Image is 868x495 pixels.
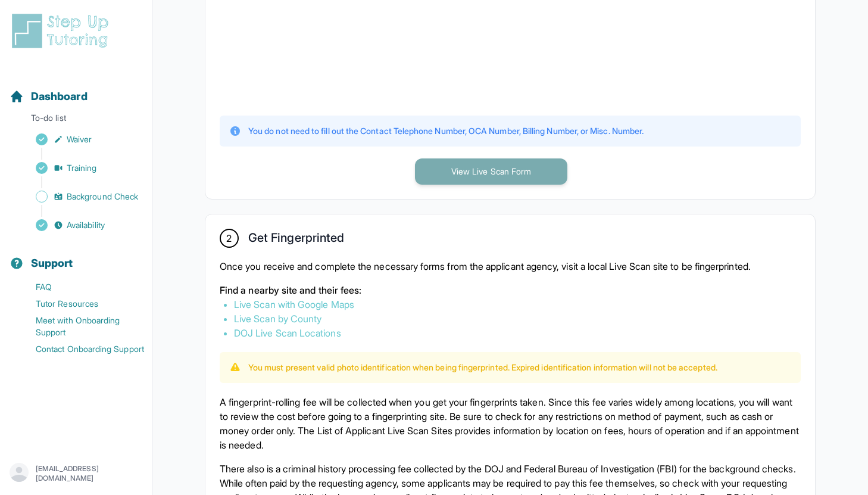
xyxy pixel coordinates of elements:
[10,88,88,105] a: Dashboard
[10,295,152,312] a: Tutor Resources
[415,158,567,185] button: View Live Scan Form
[5,69,147,110] button: Dashboard
[10,463,142,484] button: [EMAIL_ADDRESS][DOMAIN_NAME]
[31,255,73,272] span: Support
[10,188,152,205] a: Background Check
[226,231,232,245] span: 2
[415,165,567,177] a: View Live Scan Form
[248,362,717,373] p: You must present valid photo identification when being fingerprinted. Expired identification info...
[234,298,354,310] a: Live Scan with Google Maps
[36,464,142,483] p: [EMAIL_ADDRESS][DOMAIN_NAME]
[5,236,147,276] button: Support
[10,341,152,357] a: Contact Onboarding Support
[10,312,152,341] a: Meet with Onboarding Support
[10,131,152,148] a: Waiver
[67,133,92,145] span: Waiver
[248,231,344,250] h2: Get Fingerprinted
[220,259,801,273] p: Once you receive and complete the necessary forms from the applicant agency, visit a local Live S...
[220,283,801,297] p: Find a nearby site and their fees:
[10,12,115,50] img: logo
[31,88,88,105] span: Dashboard
[220,395,801,452] p: A fingerprint-rolling fee will be collected when you get your fingerprints taken. Since this fee ...
[10,279,152,295] a: FAQ
[67,191,138,203] span: Background Check
[67,219,105,231] span: Availability
[67,162,97,174] span: Training
[10,217,152,234] a: Availability
[234,327,341,339] a: DOJ Live Scan Locations
[10,160,152,176] a: Training
[5,112,147,129] p: To-do list
[234,313,321,325] a: Live Scan by County
[248,125,644,137] p: You do not need to fill out the Contact Telephone Number, OCA Number, Billing Number, or Misc. Nu...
